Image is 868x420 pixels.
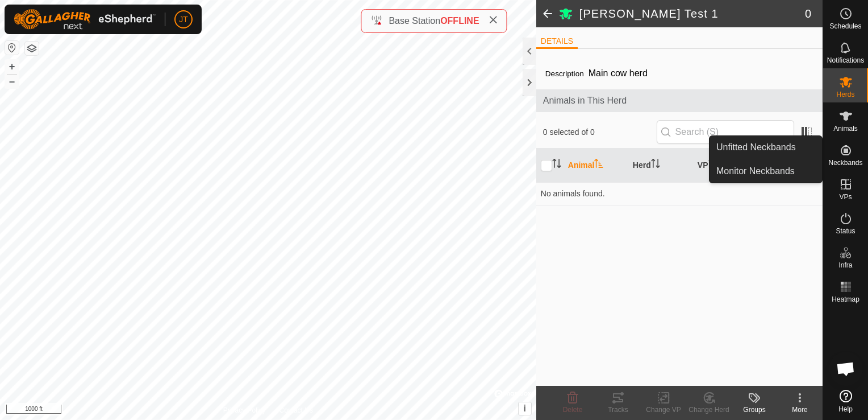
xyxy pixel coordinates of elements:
[657,120,794,144] input: Search (S)
[716,141,796,154] span: Unfitted Neckbands
[628,149,693,183] th: Herd
[805,5,811,22] span: 0
[829,23,861,30] span: Schedules
[595,405,641,415] div: Tracks
[543,126,657,138] span: 0 selected of 0
[833,125,858,132] span: Animals
[836,228,855,234] span: Status
[279,405,313,415] a: Contact Us
[543,94,816,108] span: Animals in This Herd
[827,57,864,64] span: Notifications
[584,64,652,83] span: Main cow herd
[838,406,853,413] span: Help
[579,7,805,20] h2: [PERSON_NAME] Test 1
[594,160,603,170] p-sorticon: Activate to sort
[552,160,561,170] p-sorticon: Activate to sort
[25,42,39,55] button: Map Layers
[545,69,584,78] label: Description
[536,182,823,205] td: No animals found.
[524,403,526,413] span: i
[710,136,822,159] a: Unfitted Neckbands
[716,164,795,178] span: Monitor Neckbands
[686,405,732,415] div: Change Herd
[828,159,862,166] span: Neckbands
[838,262,852,269] span: Infra
[563,406,583,414] span: Delete
[519,402,531,415] button: i
[440,16,479,26] span: OFFLINE
[389,16,440,26] span: Base Station
[829,352,863,386] div: Open chat
[836,91,854,98] span: Herds
[179,14,188,26] span: JT
[5,41,19,55] button: Reset Map
[641,405,686,415] div: Change VP
[823,385,868,417] a: Help
[832,296,859,303] span: Heatmap
[5,75,19,88] button: –
[708,160,717,170] p-sorticon: Activate to sort
[777,405,823,415] div: More
[536,35,578,49] li: DETAILS
[223,405,266,415] a: Privacy Policy
[651,160,660,170] p-sorticon: Activate to sort
[732,405,777,415] div: Groups
[564,149,628,183] th: Animal
[14,9,156,30] img: Gallagher Logo
[5,60,19,73] button: +
[710,160,822,183] a: Monitor Neckbands
[839,193,852,200] span: VPs
[693,149,758,183] th: VP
